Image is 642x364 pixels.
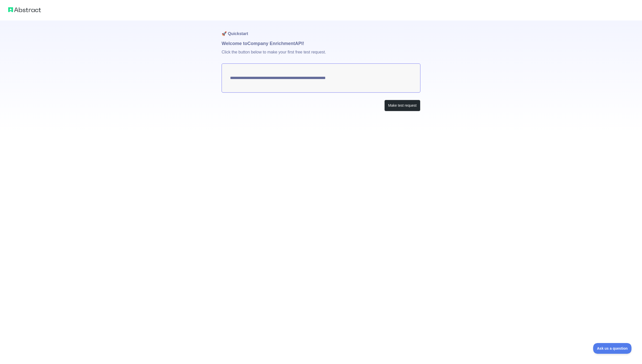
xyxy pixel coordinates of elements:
p: Click the button below to make your first free test request. [222,47,420,63]
h1: 🚀 Quickstart [222,20,420,40]
h1: Welcome to Company Enrichment API! [222,40,420,47]
button: Make test request [384,100,420,111]
iframe: Toggle Customer Support [593,343,632,354]
img: Abstract logo [8,6,41,13]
